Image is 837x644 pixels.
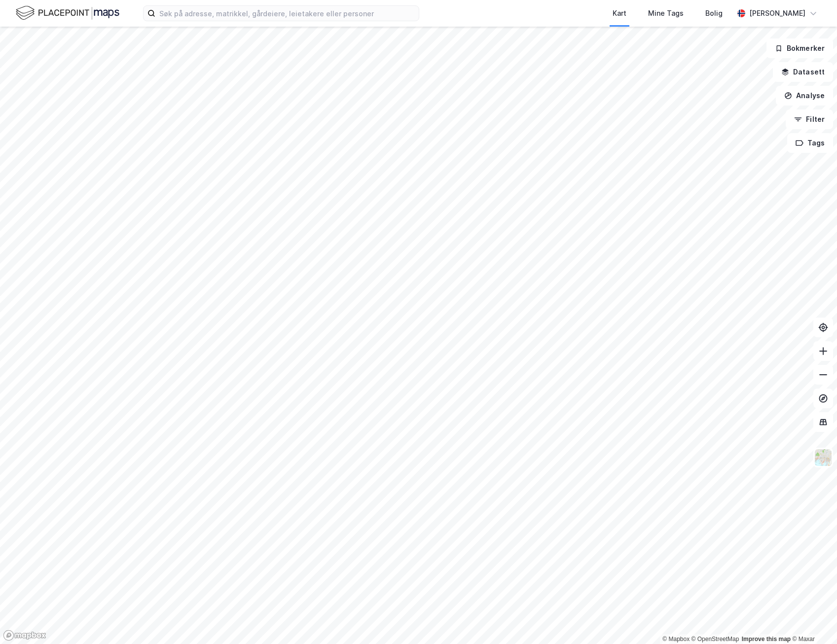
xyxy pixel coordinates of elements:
[3,630,46,641] a: Mapbox homepage
[786,109,833,129] button: Filter
[814,448,833,467] img: Z
[155,6,419,21] input: Søk på adresse, matrikkel, gårdeiere, leietakere eller personer
[705,7,723,19] div: Bolig
[691,636,739,643] a: OpenStreetMap
[749,7,805,19] div: [PERSON_NAME]
[776,86,833,106] button: Analyse
[16,4,119,22] img: logo.f888ab2527a4732fd821a326f86c7f29.svg
[648,7,684,19] div: Mine Tags
[773,62,833,82] button: Datasett
[787,133,833,153] button: Tags
[788,597,837,644] iframe: Chat Widget
[742,636,791,643] a: Improve this map
[613,7,626,19] div: Kart
[662,636,690,643] a: Mapbox
[766,38,833,58] button: Bokmerker
[788,597,837,644] div: Kontrollprogram for chat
